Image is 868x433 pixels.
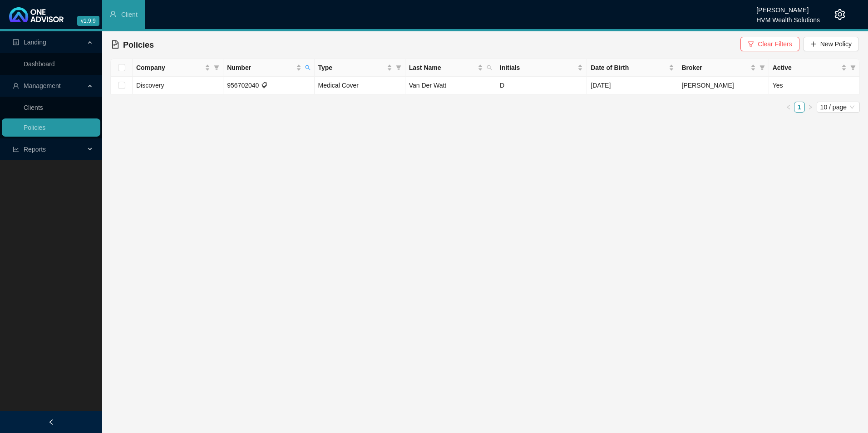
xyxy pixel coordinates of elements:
[109,10,117,18] span: user
[318,63,385,73] span: Type
[24,60,55,68] a: Dashboard
[24,146,46,153] span: Reports
[740,37,799,51] button: Clear Filters
[591,63,666,73] span: Date of Birth
[394,61,403,74] span: filter
[48,419,54,425] span: left
[223,59,314,77] th: Number
[794,102,805,113] li: 1
[682,82,734,89] span: [PERSON_NAME]
[318,82,359,89] span: Medical Cover
[794,102,804,112] a: 1
[758,61,767,74] span: filter
[805,102,816,113] li: Next Page
[803,37,859,51] button: New Policy
[820,102,856,112] span: 10 / page
[9,7,64,22] img: 2df55531c6924b55f21c4cf5d4484680-logo-light.svg
[756,2,820,12] div: [PERSON_NAME]
[396,65,401,70] span: filter
[783,102,794,113] button: left
[111,40,119,49] span: file-text
[405,59,496,77] th: Last Name
[121,11,138,18] span: Client
[212,61,221,74] span: filter
[261,82,267,89] span: tags
[817,102,860,113] div: Page Size
[13,83,19,89] span: user
[409,63,476,73] span: Last Name
[305,65,311,70] span: search
[223,77,314,94] td: 956702040
[13,146,19,153] span: line-chart
[773,63,839,73] span: Active
[756,12,820,22] div: HVM Wealth Solutions
[303,61,312,74] span: search
[834,9,845,20] span: setting
[136,63,203,73] span: Company
[24,39,46,46] span: Landing
[783,102,794,113] li: Previous Page
[587,59,678,77] th: Date of Birth
[587,77,678,94] td: [DATE]
[136,82,164,89] span: Discovery
[786,104,791,110] span: left
[808,104,813,110] span: right
[500,63,576,73] span: Initials
[77,16,99,26] span: v1.9.9
[769,59,860,77] th: Active
[678,59,769,77] th: Broker
[133,59,223,77] th: Company
[214,65,219,70] span: filter
[850,65,856,70] span: filter
[405,77,496,94] td: Van Der Watt
[487,65,492,70] span: search
[759,65,765,70] span: filter
[24,124,45,131] a: Policies
[227,63,294,73] span: Number
[682,63,749,73] span: Broker
[13,39,19,45] span: profile
[24,82,61,89] span: Management
[748,41,754,47] span: filter
[24,104,43,111] a: Clients
[810,41,817,47] span: plus
[496,59,587,77] th: Initials
[805,102,816,113] button: right
[769,77,860,94] td: Yes
[848,61,858,74] span: filter
[123,40,154,49] span: Policies
[820,39,852,49] span: New Policy
[758,39,792,49] span: Clear Filters
[496,77,587,94] td: D
[485,61,494,74] span: search
[315,59,405,77] th: Type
